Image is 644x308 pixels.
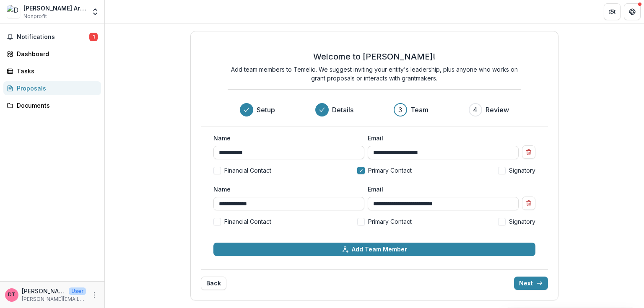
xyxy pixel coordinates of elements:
[23,4,86,13] div: [PERSON_NAME] Artist Community, Inc.
[22,287,65,295] p: [PERSON_NAME]
[17,34,89,41] span: Notifications
[368,166,412,175] span: Primary Contact
[89,33,98,41] span: 1
[7,5,20,18] img: Daisy Wilson Artist Community, Inc.
[240,103,509,116] div: Progress
[3,47,101,61] a: Dashboard
[368,185,514,194] label: Email
[89,3,101,20] button: Open entity switcher
[224,217,271,226] span: Financial Contact
[514,277,548,290] button: Next
[624,3,641,20] button: Get Help
[509,166,535,175] span: Signatory
[23,13,47,20] span: Nonprofit
[8,292,16,298] div: Denise Turner
[604,3,621,20] button: Partners
[3,98,101,112] a: Documents
[17,67,94,75] div: Tasks
[213,134,359,142] label: Name
[17,101,94,110] div: Documents
[332,105,353,115] h3: Details
[313,52,435,62] h2: Welcome to [PERSON_NAME]!
[3,81,101,95] a: Proposals
[69,287,86,295] p: User
[17,49,94,58] div: Dashboard
[213,243,535,256] button: Add Team Member
[228,65,521,83] p: Add team members to Temelio. We suggest inviting your entity's leadership, plus anyone who works ...
[509,217,535,226] span: Signatory
[398,105,402,115] div: 3
[473,105,478,115] div: 4
[522,197,535,210] button: Remove team member
[486,105,509,115] h3: Review
[89,290,99,300] button: More
[410,105,428,115] h3: Team
[201,277,226,290] button: Back
[368,134,514,142] label: Email
[224,166,271,175] span: Financial Contact
[3,64,101,78] a: Tasks
[17,84,94,93] div: Proposals
[213,185,359,194] label: Name
[522,145,535,159] button: Remove team member
[257,105,275,115] h3: Setup
[3,30,101,44] button: Notifications1
[22,295,86,303] p: [PERSON_NAME][EMAIL_ADDRESS][DOMAIN_NAME]
[368,217,412,226] span: Primary Contact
